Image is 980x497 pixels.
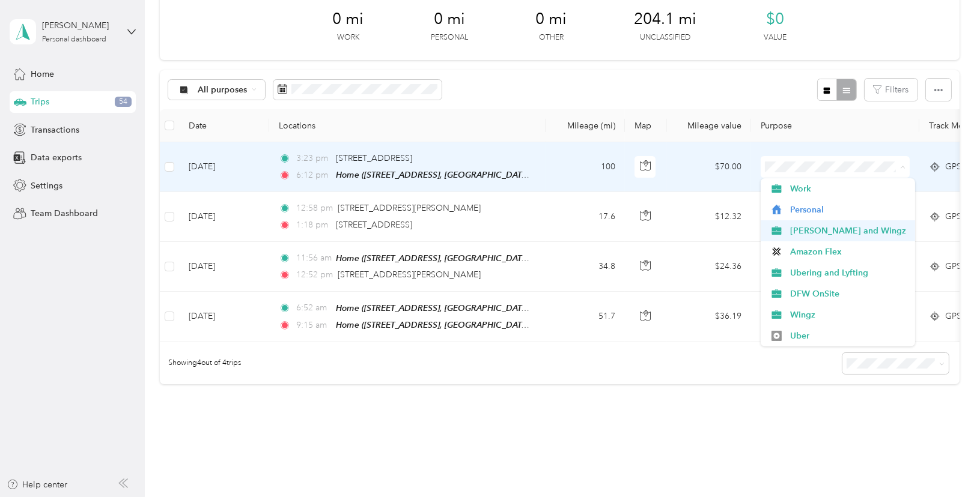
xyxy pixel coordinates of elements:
span: Wingz [791,309,907,321]
span: 9:15 am [296,319,330,332]
iframe: Everlance-gr Chat Button Frame [913,430,980,497]
button: Help center [7,478,68,491]
span: $0 [766,10,784,29]
td: [DATE] [179,192,269,241]
td: $36.19 [667,292,751,342]
span: Team Dashboard [31,207,98,220]
span: [STREET_ADDRESS] [336,153,412,163]
td: 17.6 [546,192,625,241]
span: GPS [945,210,961,223]
span: 3:23 pm [296,152,330,165]
button: Filters [865,79,918,101]
td: $24.36 [667,242,751,292]
span: GPS [945,160,961,173]
span: Ubering and Lyfting [791,267,907,279]
th: Mileage (mi) [546,109,625,142]
td: $12.32 [667,192,751,241]
span: Home ([STREET_ADDRESS], [GEOGRAPHIC_DATA], [US_STATE]) [336,170,578,180]
span: 6:52 am [296,301,330,315]
span: Home ([STREET_ADDRESS], [GEOGRAPHIC_DATA], [US_STATE]) [336,303,578,313]
span: 12:58 pm [296,202,333,215]
span: Settings [31,179,62,192]
td: [DATE] [179,242,269,292]
span: DFW OnSite [791,288,907,300]
span: [STREET_ADDRESS][PERSON_NAME] [338,203,481,213]
span: GPS [945,310,961,323]
td: [DATE] [179,142,269,192]
th: Map [625,109,667,142]
span: Transactions [31,124,79,136]
th: Locations [269,109,546,142]
p: Other [539,32,564,43]
span: 0 mi [332,10,364,29]
div: Personal dashboard [42,36,106,43]
span: Home ([STREET_ADDRESS], [GEOGRAPHIC_DATA], [US_STATE]) [336,320,578,330]
span: 54 [115,97,132,107]
span: 204.1 mi [634,10,696,29]
span: 0 mi [434,10,465,29]
span: All purposes [198,86,248,94]
p: Value [764,32,787,43]
th: Date [179,109,269,142]
img: Legacy Icon [Uber] [772,331,782,342]
td: 34.8 [546,242,625,292]
p: Unclassified [640,32,690,43]
div: [PERSON_NAME] [42,19,117,32]
span: 1:18 pm [296,218,330,232]
th: Mileage value [667,109,751,142]
p: Work [337,32,359,43]
span: 6:12 pm [296,169,330,182]
span: Showing 4 out of 4 trips [160,358,241,369]
span: 11:56 am [296,252,330,265]
td: 100 [546,142,625,192]
span: Home ([STREET_ADDRESS], [GEOGRAPHIC_DATA], [US_STATE]) [336,253,578,264]
span: 0 mi [535,10,567,29]
span: Work [791,182,907,195]
span: Amazon Flex [791,245,907,258]
span: Data exports [31,151,82,164]
span: Home [31,68,54,80]
span: [STREET_ADDRESS][PERSON_NAME] [338,270,481,280]
span: Trips [31,95,49,108]
p: Personal [431,32,468,43]
span: Uber [791,330,907,342]
td: [DATE] [179,292,269,342]
td: $70.00 [667,142,751,192]
span: [PERSON_NAME] and Wingz [791,224,907,237]
span: GPS [945,260,961,273]
th: Purpose [751,109,919,142]
span: [STREET_ADDRESS] [336,220,412,230]
span: Personal [791,203,907,216]
td: 51.7 [546,292,625,342]
span: 12:52 pm [296,268,333,282]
